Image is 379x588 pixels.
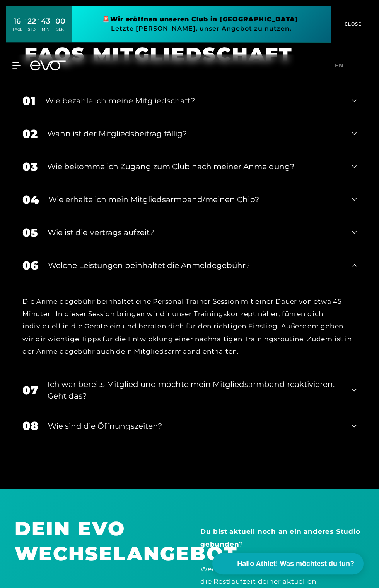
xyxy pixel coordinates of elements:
[22,191,39,208] div: 04
[335,61,353,70] a: en
[52,16,53,37] div: :
[48,194,342,205] div: Wie erhalte ich mein Mitgliedsarmband/meinen Chip?
[335,62,343,69] span: en
[22,158,38,175] div: 03
[38,16,39,37] div: :
[48,227,342,238] div: Wie ist die Vertragslaufzeit?
[45,95,342,107] div: Wie bezahle ich meine Mitgliedschaft?
[200,528,360,548] strong: Du bist aktuell noch an ein anderes Studio gebunden
[47,161,342,172] div: Wie bekomme ich Zugang zum Club nach meiner Anmeldung?
[48,420,342,432] div: Wie sind die Öffnungszeiten?
[41,15,50,27] div: 43
[41,27,50,32] div: MIN
[27,15,36,27] div: 22
[55,27,65,32] div: SEK
[15,516,179,566] h1: DEIN EVO WECHSELANGEBOT
[48,260,342,271] div: Welche Leistungen beinhaltet die Anmeldegebühr?
[24,16,26,37] div: :
[212,553,364,574] button: Hallo Athlet! Was möchtest du tun?
[343,21,362,28] span: CLOSE
[22,382,38,399] div: 07
[48,378,342,402] div: Ich war bereits Mitglied und möchte mein Mitgliedsarmband reaktivieren. Geht das?
[331,6,373,42] button: CLOSE
[22,92,36,110] div: 01
[237,559,354,569] span: Hallo Athlet! Was möchtest du tun?
[22,417,38,435] div: 08
[22,125,38,143] div: 02
[22,257,38,274] div: 06
[12,15,22,27] div: 16
[55,15,65,27] div: 00
[12,27,22,32] div: TAGE
[47,128,342,139] div: Wann ist der Mitgliedsbeitrag fällig?
[22,295,357,358] div: Die Anmeldegebühr beinhaltet eine Personal Trainer Session mit einer Dauer von etwa 45 Minuten. I...
[27,27,36,32] div: STD
[22,224,38,241] div: 05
